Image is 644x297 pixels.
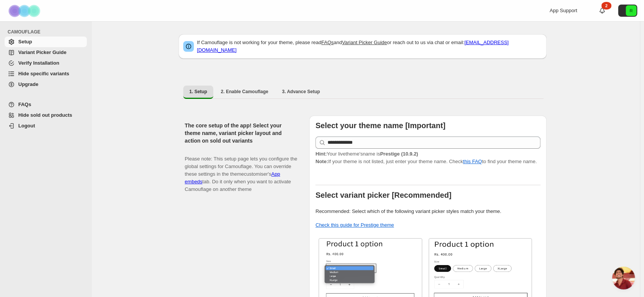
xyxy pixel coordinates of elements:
[5,58,87,68] a: Verify Installation
[5,37,87,47] a: Setup
[18,71,69,76] span: Hide specific variants
[315,159,328,164] strong: Note:
[630,8,633,13] text: R
[315,151,418,157] span: Your live theme's name is
[342,40,387,45] a: Variant Picker Guide
[5,47,87,58] a: Variant Picker Guide
[612,267,635,289] a: Chat abierto
[5,99,87,110] a: FAQs
[18,123,35,129] span: Logout
[321,40,334,45] a: FAQs
[315,191,451,199] b: Select variant picker [Recommended]
[18,49,66,55] span: Variant Picker Guide
[221,89,268,95] span: 2. Enable Camouflage
[315,151,327,157] strong: Hint:
[550,8,577,13] span: App Support
[626,5,636,16] span: Avatar with initials R
[18,39,32,44] span: Setup
[463,159,482,164] a: this FAQ
[18,112,72,118] span: Hide sold out products
[18,81,38,87] span: Upgrade
[315,208,540,215] p: Recommended: Select which of the following variant picker styles match your theme.
[18,60,59,66] span: Verify Installation
[618,5,637,17] button: Avatar with initials R
[185,148,297,193] p: Please note: This setup page lets you configure the global settings for Camouflage. You can overr...
[5,79,87,90] a: Upgrade
[18,102,31,107] span: FAQs
[197,39,542,54] p: If Camouflage is not working for your theme, please read and or reach out to us via chat or email:
[5,68,87,79] a: Hide specific variants
[5,121,87,131] a: Logout
[8,29,88,35] span: CAMOUFLAGE
[5,110,87,121] a: Hide sold out products
[6,0,44,21] img: Camouflage
[315,222,394,228] a: Check this guide for Prestige theme
[315,150,540,165] p: If your theme is not listed, just enter your theme name. Check to find your theme name.
[189,89,207,95] span: 1. Setup
[185,122,297,145] h2: The core setup of the app! Select your theme name, variant picker layout and action on sold out v...
[315,121,445,130] b: Select your theme name [Important]
[282,89,320,95] span: 3. Advance Setup
[601,2,611,10] div: 2
[380,151,418,157] strong: Prestige (10.9.2)
[598,7,606,14] a: 2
